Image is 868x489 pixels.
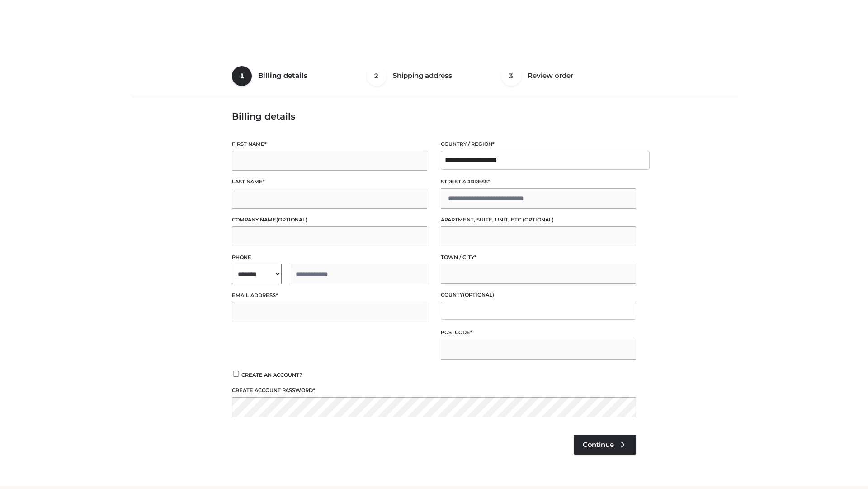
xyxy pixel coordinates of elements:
label: Town / City [441,253,636,262]
span: Continue [583,441,614,449]
label: Create account password [232,386,636,395]
label: Company name [232,216,427,224]
span: (optional) [276,216,307,223]
label: Phone [232,253,427,262]
span: Billing details [258,71,307,80]
label: Apartment, suite, unit, etc. [441,216,636,224]
span: 1 [232,66,252,86]
input: Create an account? [232,371,240,377]
span: (optional) [523,216,554,223]
label: Country / Region [441,140,636,149]
span: Review order [528,71,573,80]
label: County [441,291,636,299]
label: Street address [441,177,636,186]
span: (optional) [463,292,494,298]
label: Last name [232,177,427,186]
label: Postcode [441,328,636,337]
span: Create an account? [241,372,302,378]
span: 2 [367,66,387,86]
label: First name [232,140,427,149]
label: Email address [232,291,427,300]
span: Shipping address [393,71,452,80]
a: Continue [574,435,636,455]
h3: Billing details [232,111,636,122]
span: 3 [501,66,521,86]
